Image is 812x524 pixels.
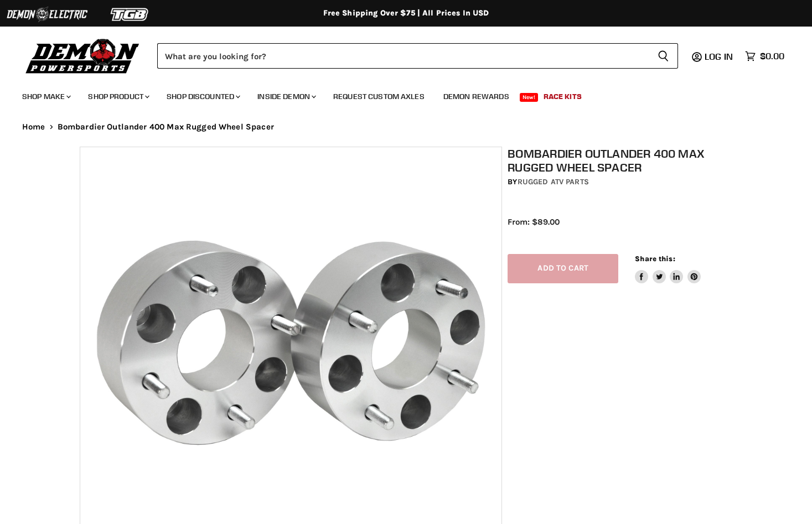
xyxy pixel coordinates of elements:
span: Bombardier Outlander 400 Max Rugged Wheel Spacer [58,122,274,132]
span: From: $89.00 [508,217,560,227]
aside: Share this: [635,254,701,283]
a: Shop Product [80,85,156,108]
span: Share this: [635,255,675,263]
h1: Bombardier Outlander 400 Max Rugged Wheel Spacer [508,147,738,174]
span: New! [520,93,539,102]
input: Search [157,43,649,69]
span: $0.00 [760,51,784,61]
button: Search [649,43,678,69]
span: Log in [705,51,733,62]
form: Product [157,43,678,69]
a: Log in [700,51,739,61]
a: Demon Rewards [435,85,518,108]
img: Demon Powersports [22,36,143,75]
ul: Main menu [14,81,782,108]
a: $0.00 [739,48,790,64]
a: Rugged ATV Parts [518,177,589,186]
div: by [508,176,738,188]
a: Shop Discounted [158,85,247,108]
a: Inside Demon [249,85,323,108]
img: TGB Logo 2 [89,4,172,25]
a: Race Kits [535,85,590,108]
a: Shop Make [14,85,77,108]
img: Demon Electric Logo 2 [6,4,89,25]
a: Request Custom Axles [325,85,433,108]
a: Home [22,122,45,132]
